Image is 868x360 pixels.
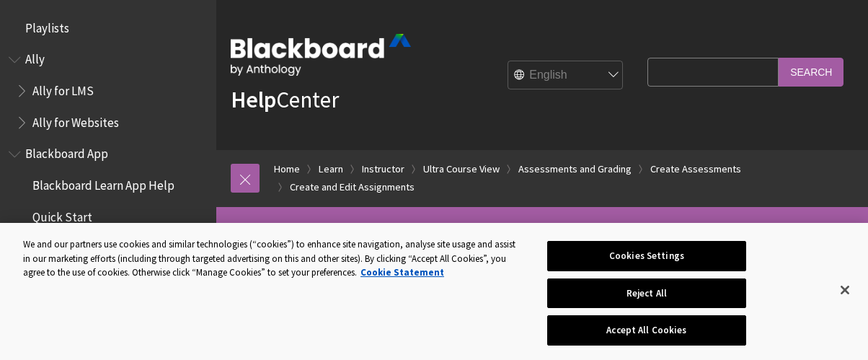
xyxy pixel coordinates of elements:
[650,160,741,178] a: Create Assessments
[274,160,300,178] a: Home
[32,79,94,98] span: Ally for LMS
[231,85,339,114] a: HelpCenter
[547,241,747,271] button: Cookies Settings
[32,205,92,224] span: Quick Start
[231,34,411,76] img: Blackboard by Anthology
[547,315,747,346] button: Accept All Cookies
[290,178,415,196] a: Create and Edit Assignments
[362,160,404,178] a: Instructor
[9,16,208,40] nav: Book outline for Playlists
[231,85,276,114] strong: Help
[23,237,521,280] div: We and our partners use cookies and similar technologies (“cookies”) to enhance site navigation, ...
[319,160,343,178] a: Learn
[32,173,174,193] span: Blackboard Learn App Help
[25,16,69,35] span: Playlists
[518,160,632,178] a: Assessments and Grading
[25,142,108,162] span: Blackboard App
[423,160,500,178] a: Ultra Course View
[32,110,119,130] span: Ally for Websites
[829,274,861,306] button: Close
[779,58,843,86] input: Search
[508,61,624,90] select: Site Language Selector
[547,278,747,309] button: Reject All
[25,48,45,67] span: Ally
[9,48,208,135] nav: Book outline for Anthology Ally Help
[360,266,444,278] a: More information about your privacy, opens in a new tab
